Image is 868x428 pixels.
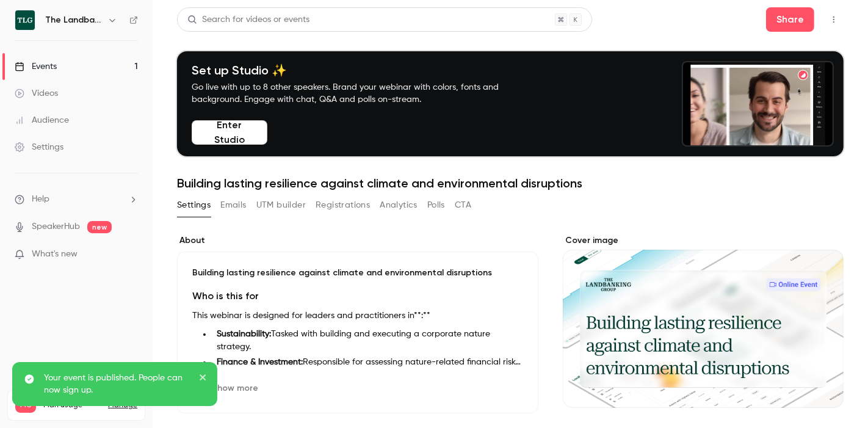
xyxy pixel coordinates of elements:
[192,120,267,145] button: Enter Studio
[177,176,844,190] h1: Building lasting resilience against climate and environmental disruptions
[87,221,112,233] span: new
[45,14,103,26] h6: The Landbanking Group
[427,195,445,215] button: Polls
[766,7,814,32] button: Share
[455,195,471,215] button: CTA
[177,234,538,247] label: About
[32,248,78,261] span: What's new
[256,195,306,215] button: UTM builder
[212,328,523,354] li: Tasked with building and executing a corporate nature strategy.
[15,60,57,73] div: Events
[563,234,844,247] label: Cover image
[217,330,271,338] strong: Sustainability:
[563,234,844,408] section: Cover image
[32,193,49,206] span: Help
[192,289,523,303] h2: Who is this for
[32,220,80,233] a: SpeakerHub
[187,13,309,26] div: Search for videos or events
[15,141,63,153] div: Settings
[192,81,527,106] p: Go live with up to 8 other speakers. Brand your webinar with colors, fonts and background. Engage...
[15,193,138,206] li: help-dropdown-opener
[44,372,190,396] p: Your event is published. People can now sign up.
[15,87,58,100] div: Videos
[15,10,35,30] img: The Landbanking Group
[192,267,523,279] p: Building lasting resilience against climate and environmental disruptions
[212,356,523,369] li: Responsible for assessing nature-related financial risks and opportunities.
[15,114,69,126] div: Audience
[199,372,208,386] button: close
[192,63,527,78] h4: Set up Studio ✨
[220,195,246,215] button: Emails
[316,195,370,215] button: Registrations
[380,195,418,215] button: Analytics
[177,195,211,215] button: Settings
[192,308,523,323] p: This webinar is designed for leaders and practitioners in**:**
[192,379,266,398] button: Show more
[217,358,303,366] strong: Finance & Investment:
